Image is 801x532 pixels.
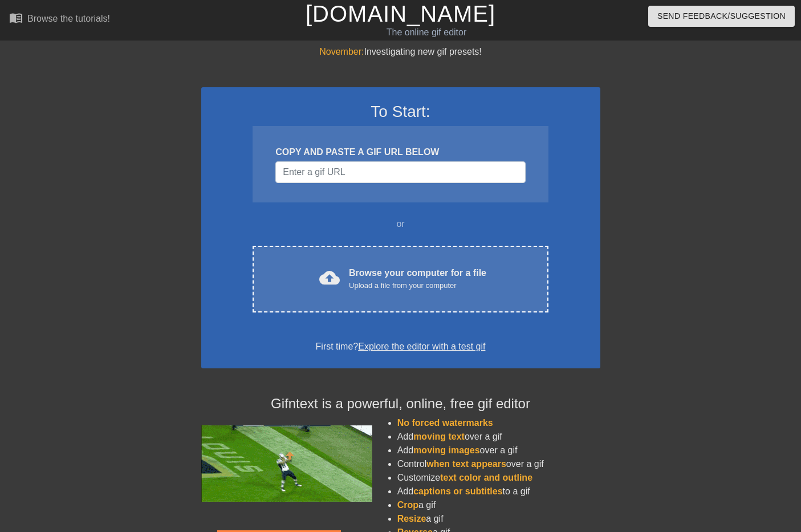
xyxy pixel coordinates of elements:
div: Upload a file from your computer [349,280,486,291]
span: No forced watermarks [397,418,493,428]
span: moving text [413,432,465,441]
span: Crop [397,500,418,510]
div: First time? [216,340,585,354]
div: Investigating new gif presets! [201,45,600,59]
button: Send Feedback/Suggestion [648,6,795,27]
span: when text appears [426,459,506,469]
div: The online gif editor [273,26,580,39]
img: football_small.gif [201,425,372,502]
span: Resize [397,514,426,523]
li: Add over a gif [397,444,600,457]
h3: To Start: [216,102,585,121]
a: [DOMAIN_NAME] [306,1,495,26]
a: Explore the editor with a test gif [358,342,485,351]
li: Control over a gif [397,457,600,471]
span: November: [319,47,364,56]
span: menu_book [9,11,23,25]
span: cloud_upload [319,267,340,288]
li: Customize [397,471,600,485]
li: Add to a gif [397,485,600,498]
span: moving images [413,445,479,455]
li: Add over a gif [397,430,600,444]
li: a gif [397,498,600,512]
div: Browse the tutorials! [27,14,110,23]
span: Send Feedback/Suggestion [657,9,786,23]
a: Browse the tutorials! [9,11,110,29]
span: captions or subtitles [413,486,502,496]
h4: Gifntext is a powerful, online, free gif editor [201,396,600,412]
span: text color and outline [440,473,532,482]
div: COPY AND PASTE A GIF URL BELOW [275,145,525,159]
li: a gif [397,512,600,526]
div: or [231,217,571,231]
div: Browse your computer for a file [349,266,486,291]
input: Username [275,161,525,183]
